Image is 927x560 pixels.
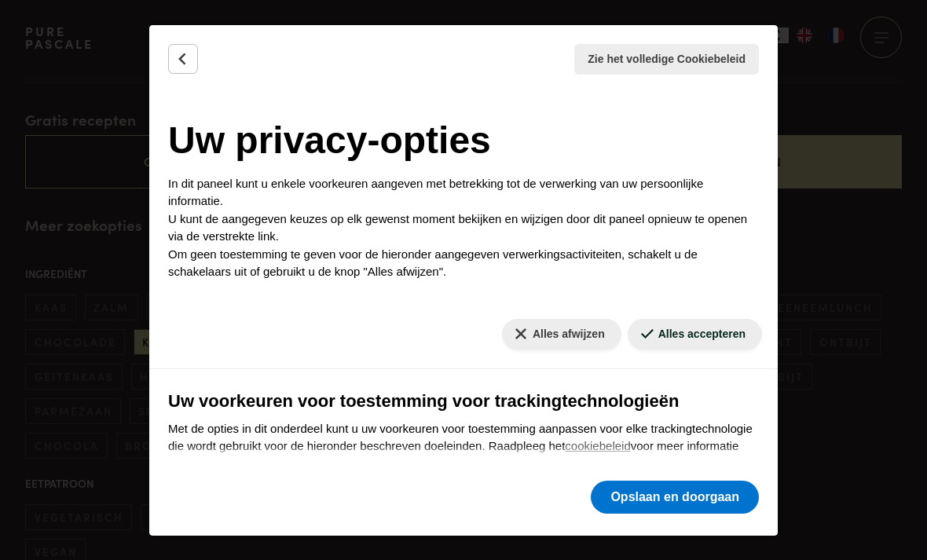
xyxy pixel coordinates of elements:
[168,420,759,491] p: Met de opties in dit onderdeel kunt u uw voorkeuren voor toestemming aanpassen voor elke tracking...
[502,319,621,350] button: Alles afwijzen
[591,481,759,514] button: Opslaan en doorgaan
[628,319,762,350] button: Alles accepteren
[588,51,746,68] span: Zie het volledige Cookiebeleid
[565,439,630,452] a: cookiebeleid
[168,112,759,169] h2: Uw privacy-opties
[168,175,759,281] p: In dit paneel kunt u enkele voorkeuren aangeven met betrekking tot de verwerking van uw persoonli...
[168,388,759,414] h3: Uw voorkeuren voor toestemming voor trackingtechnologieën
[168,44,198,74] button: Terug
[574,44,759,75] button: Zie het volledige Cookiebeleid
